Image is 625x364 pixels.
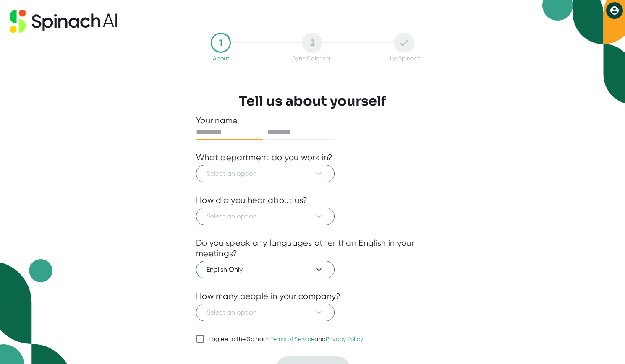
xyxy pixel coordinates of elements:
div: What department do you work in? [196,152,332,163]
button: Select an option [196,304,335,321]
div: Sync Calendar [293,55,332,62]
div: I agree to the Spinach and [209,335,363,343]
span: Select an option [207,169,324,179]
div: Your name [196,115,429,126]
button: Select an option [196,165,335,182]
div: Do you speak any languages other than English in your meetings? [196,238,429,259]
div: About [213,55,229,62]
span: Select an option [207,211,324,221]
span: English Only [207,265,324,275]
button: English Only [196,261,335,278]
div: 2 [302,33,322,53]
h3: Tell us about yourself [239,93,386,109]
div: 1 [211,33,231,53]
iframe: Intercom live chat [596,335,617,356]
div: How did you hear about us? [196,195,308,205]
div: Use Spinach [387,55,421,62]
div: How many people in your company? [196,291,341,302]
button: Select an option [196,208,335,225]
a: Privacy Policy [326,335,363,342]
span: Select an option [207,307,324,317]
a: Terms of Service [270,335,315,342]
